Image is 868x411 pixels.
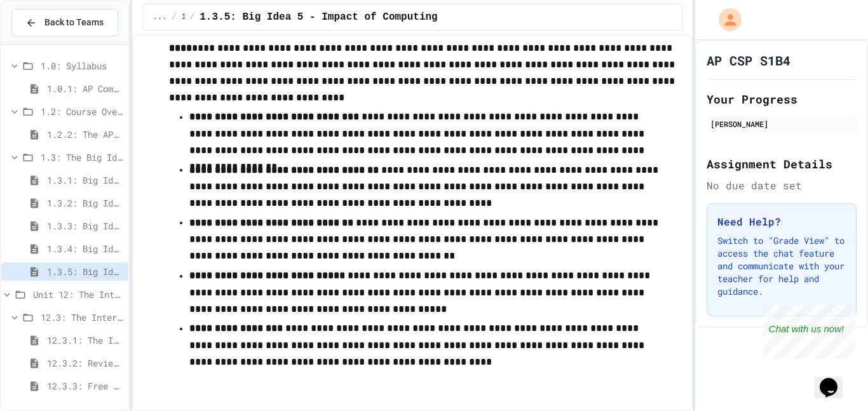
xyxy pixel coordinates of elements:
h2: Assignment Details [707,155,857,173]
h2: Your Progress [707,90,857,108]
div: No due date set [707,178,857,193]
span: / [190,12,194,22]
div: [PERSON_NAME] [710,118,853,130]
span: 12.3.2: Review of the Internet Protocol [47,356,123,370]
span: 1.3.4: Big Idea 4 - Computing Systems and Networks [47,242,123,255]
span: 1.2: Course Overview and the AP Exam [41,105,123,118]
iframe: chat widget [763,305,855,359]
span: 1.2.2: The AP Exam [47,128,123,141]
span: Unit 12: The Internet [33,288,123,301]
span: 12.3: The Internet Protocol [41,311,123,324]
button: Back to Teams [11,9,118,36]
span: Back to Teams [44,16,104,29]
h3: Need Help? [717,214,846,229]
span: / [172,12,176,22]
span: 1.3.1: Big Idea 1 - Creative Development [47,173,123,187]
h1: AP CSP S1B4 [707,51,790,69]
iframe: chat widget [815,360,855,398]
span: 1.3.5: Big Idea 5 - Impact of Computing [200,10,437,25]
span: 1.0.1: AP Computer Science Principles in Python Course Syllabus [47,82,123,95]
span: 1.3.2: Big Idea 2 - Data [47,196,123,210]
span: 1.3.5: Big Idea 5 - Impact of Computing [47,265,123,278]
span: 12.3.1: The Internet Protocol [47,334,123,347]
span: ... [153,12,167,22]
span: 1.0: Syllabus [41,59,123,72]
span: 1.3.3: Big Idea 3 - Algorithms and Programming [47,219,123,232]
span: 12.3.3: Free Response - The Need for IP [47,379,123,393]
span: 1.3: The Big Ideas [41,151,123,164]
div: My Account [705,5,745,34]
p: Switch to "Grade View" to access the chat feature and communicate with your teacher for help and ... [717,234,846,298]
span: 1.3: The Big Ideas [182,12,186,22]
